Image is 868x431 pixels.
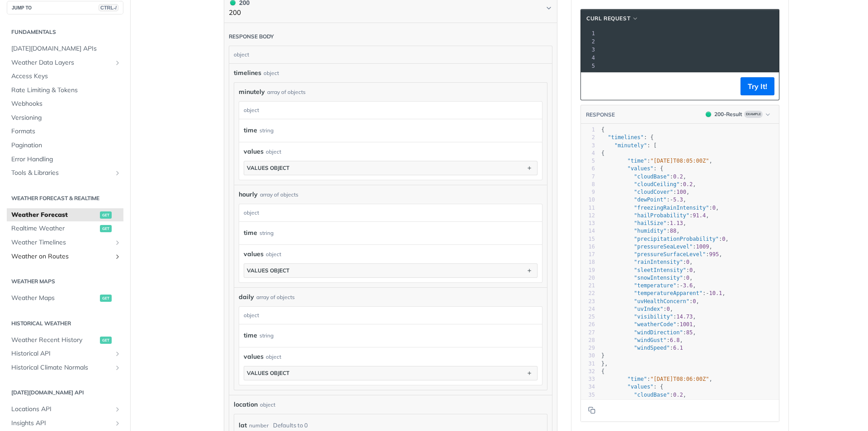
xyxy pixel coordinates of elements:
div: 200 - Result [714,110,742,118]
div: 25 [581,313,595,321]
span: 1.13 [670,220,683,226]
span: "sleetIntensity" [634,267,686,273]
span: [DATE][DOMAIN_NAME] APIs [11,44,121,53]
span: values [244,147,264,156]
a: Weather Data LayersShow subpages for Weather Data Layers [7,56,123,70]
div: 31 [581,360,595,368]
span: 1009 [696,244,709,250]
span: "freezingRainIntensity" [634,205,709,211]
button: values object [244,366,537,380]
span: "temperature" [634,282,676,289]
span: Versioning [11,113,121,122]
button: Copy to clipboard [585,403,598,417]
span: Webhooks [11,99,121,108]
span: "pressureSurfaceLevel" [634,251,706,258]
div: 12 [581,212,595,220]
label: time [244,226,257,239]
span: : , [601,244,712,250]
div: 6 [581,165,595,173]
span: 1001 [679,321,693,328]
span: }, [601,361,608,367]
span: values [244,352,264,361]
div: values object [247,164,289,171]
span: : , [601,259,693,265]
a: Historical Climate NormalsShow subpages for Historical Climate Normals [7,361,123,375]
div: Response body [229,33,274,41]
span: 5.3 [673,197,683,203]
div: object [266,250,281,258]
div: object [260,401,275,409]
a: Historical APIShow subpages for Historical API [7,347,123,361]
button: Copy to clipboard [585,80,598,93]
span: : [601,345,683,351]
span: Historical API [11,349,112,358]
div: 4 [581,54,596,62]
span: 14.73 [676,314,693,320]
button: Show subpages for Historical Climate Normals [114,364,121,371]
span: "time" [627,376,647,382]
span: Weather Recent History [11,336,98,345]
span: Rate Limiting & Tokens [11,86,121,95]
span: "windDirection" [634,329,683,336]
a: Webhooks [7,97,123,111]
span: 0.2 [673,173,683,180]
span: : , [601,321,696,328]
span: 0 [689,267,693,273]
div: string [259,124,274,137]
div: 32 [581,368,595,375]
span: : , [601,267,696,273]
span: minutely [239,87,265,97]
span: "cloudBase" [634,392,670,398]
label: time [244,329,257,342]
span: : , [601,181,696,187]
span: : , [601,236,729,242]
span: "time" [627,158,647,164]
span: "values" [627,165,654,172]
span: Weather Timelines [11,238,112,247]
span: } [601,352,604,359]
div: object [229,46,550,63]
button: 200200-ResultExample [701,110,774,119]
span: 0 [722,236,725,242]
div: 21 [581,282,595,290]
a: Tools & LibrariesShow subpages for Tools & Libraries [7,166,123,180]
div: 34 [581,383,595,391]
span: "dewPoint" [634,197,666,203]
span: : , [601,275,693,281]
span: Locations API [11,405,112,414]
h2: Weather Maps [7,277,123,286]
span: Example [744,111,763,118]
span: 0 [712,205,716,211]
div: 5 [581,62,596,70]
div: 22 [581,290,595,297]
span: "weatherCode" [634,321,676,328]
a: Versioning [7,111,123,125]
button: Show subpages for Locations API [114,406,121,413]
div: 23 [581,298,595,305]
div: 9 [581,188,595,196]
div: 20 [581,274,595,282]
div: 2 [581,134,595,141]
span: Realtime Weather [11,224,98,233]
span: Weather Data Layers [11,58,112,67]
span: "precipitationProbability" [634,236,719,242]
span: "pressureSeaLevel" [634,244,693,250]
span: cURL Request [586,14,630,23]
span: : { [601,165,663,172]
span: : , [601,314,696,320]
button: Try It! [741,77,774,95]
span: 91.4 [693,212,706,219]
span: values [244,249,264,259]
button: Show subpages for Tools & Libraries [114,169,121,177]
div: 8 [581,181,595,188]
div: 4 [581,150,595,157]
a: Weather Recent Historyget [7,333,123,347]
span: : , [601,329,696,336]
button: Show subpages for Weather Timelines [114,239,121,246]
div: 1 [581,126,595,134]
span: Error Handling [11,155,121,164]
span: Pagination [11,141,121,150]
div: 7 [581,173,595,181]
span: 0 [686,259,689,265]
span: "uvHealthConcern" [634,298,689,305]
